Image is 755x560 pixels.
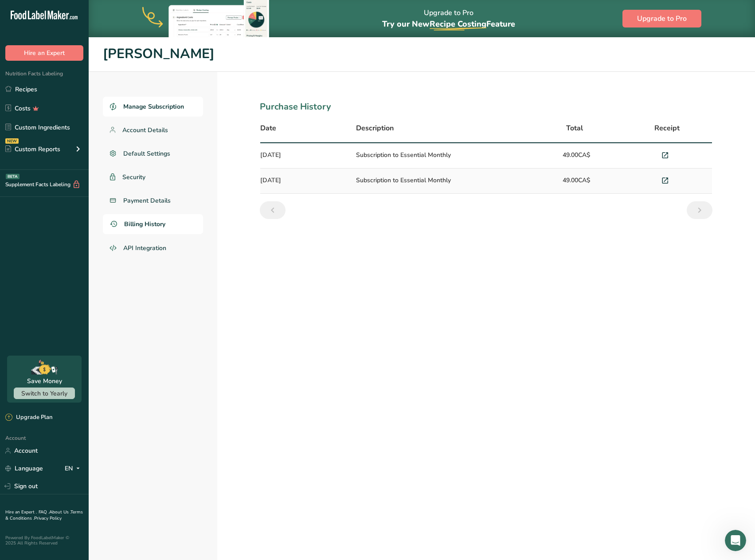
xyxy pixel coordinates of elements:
[123,196,171,205] span: Payment Details
[5,145,60,154] div: Custom Reports
[103,191,203,211] a: Payment Details
[123,102,184,111] span: Manage Subscription
[6,174,20,179] div: BETA
[14,388,75,399] button: Switch to Yearly
[5,509,37,515] a: Hire an Expert .
[27,376,62,386] div: Save Money
[5,413,52,422] div: Upgrade Plan
[123,243,166,253] span: API Integration
[103,167,203,187] a: Security
[260,123,276,133] span: Date
[430,19,486,29] span: Recipe Costing
[351,168,532,194] td: Subscription to Essential Monthly
[566,123,583,133] span: Total
[34,515,62,521] a: Privacy Policy
[260,201,286,219] a: Previous
[260,143,351,168] td: [DATE]
[123,149,170,158] span: Default Settings
[654,123,680,133] span: Receipt
[531,143,622,168] td: 49.00CA$
[382,0,515,37] div: Upgrade to Pro
[103,238,203,259] a: API Integration
[5,45,83,61] button: Hire an Expert
[65,463,83,474] div: EN
[351,143,532,168] td: Subscription to Essential Monthly
[124,219,165,229] span: Billing History
[122,125,168,135] span: Account Details
[5,509,83,521] a: Terms & Conditions .
[687,201,712,219] a: Next
[103,97,203,117] a: Manage Subscription
[49,509,70,515] a: About Us .
[622,10,701,27] button: Upgrade to Pro
[5,535,83,546] div: Powered By FoodLabelMaker © 2025 All Rights Reserved
[103,144,203,164] a: Default Settings
[103,120,203,140] a: Account Details
[382,19,515,29] span: Try our New Feature
[103,44,741,64] h1: [PERSON_NAME]
[5,461,43,476] a: Language
[21,389,67,398] span: Switch to Yearly
[260,168,351,194] td: [DATE]
[122,172,145,182] span: Security
[356,123,394,133] span: Description
[637,13,687,24] span: Upgrade to Pro
[260,100,712,114] div: Purchase History
[5,138,19,144] div: NEW
[531,168,622,194] td: 49.00CA$
[39,509,49,515] a: FAQ .
[103,214,203,234] a: Billing History
[725,530,746,551] iframe: Intercom live chat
